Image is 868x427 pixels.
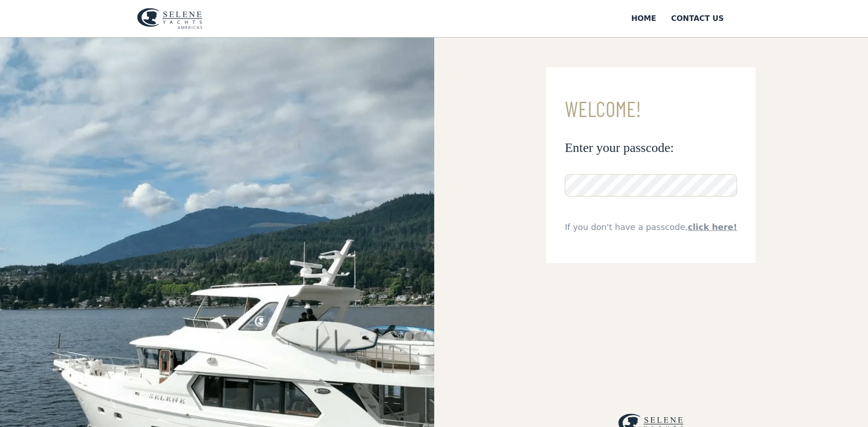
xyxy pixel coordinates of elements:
h3: Enter your passcode: [565,139,737,156]
a: click here! [688,222,737,232]
img: logo [137,8,202,29]
form: Email Form [546,67,756,263]
div: Home [631,13,656,24]
div: If you don't have a passcode, [565,221,737,233]
h3: Welcome! [565,97,737,121]
div: Contact US [671,13,724,24]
